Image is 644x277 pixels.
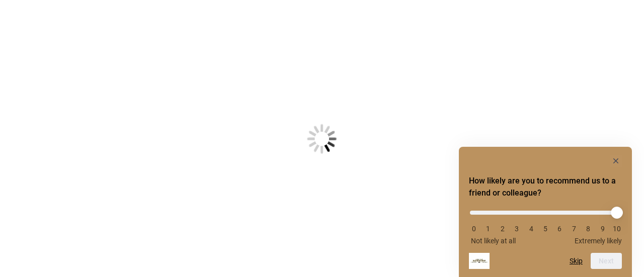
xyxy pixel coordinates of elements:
span: Extremely likely [575,237,622,245]
button: Skip [570,257,583,265]
button: Next question [591,253,622,269]
li: 6 [554,225,565,233]
span: Not likely at all [471,237,516,245]
li: 2 [498,225,508,233]
li: 7 [569,225,579,233]
li: 4 [526,225,536,233]
li: 5 [540,225,550,233]
li: 10 [612,225,622,233]
div: How likely are you to recommend us to a friend or colleague? Select an option from 0 to 10, with ... [469,203,622,245]
div: How likely are you to recommend us to a friend or colleague? Select an option from 0 to 10, with ... [469,155,622,269]
li: 8 [583,225,593,233]
button: Hide survey [610,155,622,167]
h2: How likely are you to recommend us to a friend or colleague? Select an option from 0 to 10, with ... [469,175,622,199]
li: 0 [469,225,479,233]
li: 9 [598,225,608,233]
li: 3 [512,225,522,233]
img: Loading [258,74,386,203]
li: 1 [483,225,493,233]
